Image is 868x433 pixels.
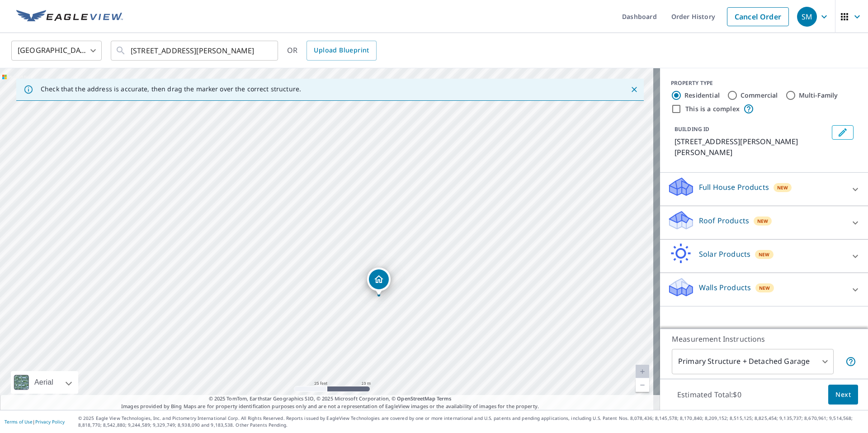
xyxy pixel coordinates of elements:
div: Aerial [32,371,56,394]
input: Search by address or latitude-longitude [131,38,259,63]
p: Estimated Total: $0 [670,385,749,405]
div: Primary Structure + Detached Garage [672,349,834,374]
p: Full House Products [699,182,769,193]
div: [GEOGRAPHIC_DATA] [11,38,102,63]
p: Roof Products [699,215,749,226]
span: © 2025 TomTom, Earthstar Geographics SIO, © 2025 Microsoft Corporation, © [209,395,452,403]
label: Residential [684,91,720,100]
div: Solar ProductsNew [667,243,861,269]
span: New [759,251,770,258]
p: Walls Products [699,282,751,293]
span: Upload Blueprint [314,45,369,56]
button: Edit building 1 [832,125,854,140]
label: This is a complex [685,104,740,113]
a: Privacy Policy [35,419,65,425]
a: Cancel Order [727,7,789,26]
label: Multi-Family [799,91,838,100]
div: Full House ProductsNew [667,176,861,202]
div: OR [287,41,377,61]
button: Next [828,385,858,405]
p: [STREET_ADDRESS][PERSON_NAME][PERSON_NAME] [675,136,828,158]
a: Current Level 20, Zoom In Disabled [636,365,649,378]
p: Solar Products [699,249,750,259]
p: Check that the address is accurate, then drag the marker over the correct structure. [41,85,301,93]
a: Terms of Use [5,419,33,425]
p: | [5,419,65,424]
span: New [759,284,770,292]
div: Aerial [11,371,78,394]
a: Current Level 20, Zoom Out [636,378,649,392]
button: Close [628,84,640,95]
p: Measurement Instructions [672,334,856,344]
img: EV Logo [16,10,123,24]
div: Roof ProductsNew [667,210,861,235]
a: Terms [437,395,452,402]
label: Commercial [741,91,778,100]
a: OpenStreetMap [397,395,435,402]
div: SM [797,7,817,27]
p: © 2025 Eagle View Technologies, Inc. and Pictometry International Corp. All Rights Reserved. Repo... [78,415,863,428]
span: New [777,184,788,191]
p: BUILDING ID [675,125,709,133]
div: Walls ProductsNew [667,277,861,302]
span: Your report will include the primary structure and a detached garage if one exists. [845,356,856,367]
div: PROPERTY TYPE [671,79,857,87]
a: Upload Blueprint [307,41,376,61]
span: Next [835,389,851,400]
span: New [757,217,769,225]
